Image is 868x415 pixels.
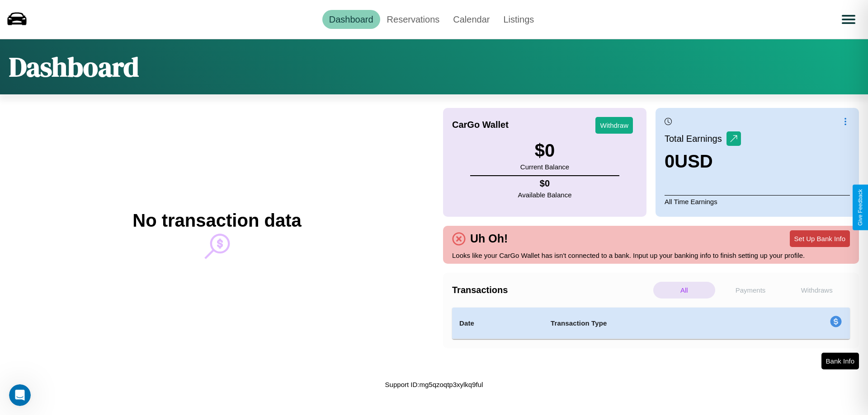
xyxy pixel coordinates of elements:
[520,140,569,161] h3: $ 0
[665,131,726,147] p: Total Earnings
[518,189,572,201] p: Available Balance
[496,10,541,29] a: Listings
[821,353,859,369] button: Bank Info
[452,285,651,295] h4: Transactions
[466,232,512,245] h4: Uh Oh!
[452,120,509,130] h4: CarGo Wallet
[857,189,863,226] div: Give Feedback
[665,151,741,172] h3: 0 USD
[665,195,850,208] p: All Time Earnings
[132,210,301,231] h2: No transaction data
[452,308,850,339] table: simple table
[653,282,715,298] p: All
[459,318,536,329] h4: Date
[836,7,861,32] button: Open menu
[322,10,380,29] a: Dashboard
[9,48,139,85] h1: Dashboard
[551,318,756,329] h4: Transaction Type
[518,178,572,189] h4: $ 0
[385,378,483,391] p: Support ID: mg5qzoqtp3xylkq9ful
[786,282,848,298] p: Withdraws
[9,384,31,406] iframe: Intercom live chat
[452,249,850,261] p: Looks like your CarGo Wallet has isn't connected to a bank. Input up your banking info to finish ...
[720,282,782,298] p: Payments
[380,10,447,29] a: Reservations
[520,161,569,173] p: Current Balance
[446,10,496,29] a: Calendar
[595,117,633,134] button: Withdraw
[790,230,850,247] button: Set Up Bank Info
